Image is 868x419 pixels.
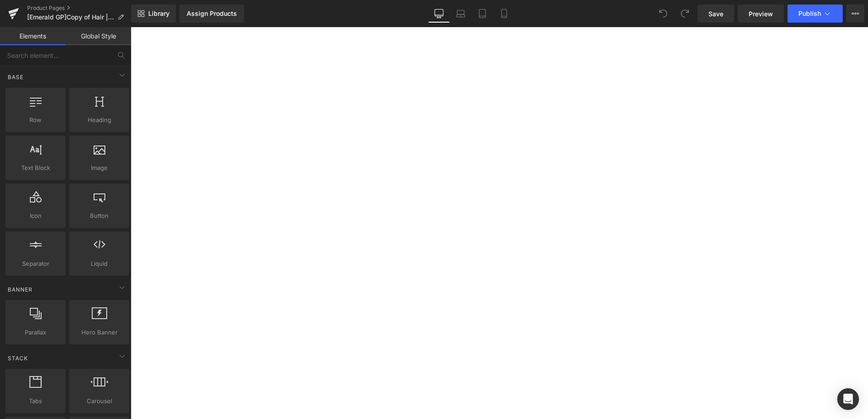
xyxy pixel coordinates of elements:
button: Publish [788,5,843,23]
span: Carousel [72,396,127,406]
span: Hero Banner [72,328,127,337]
a: Tablet [472,5,493,23]
span: Banner [7,285,33,294]
span: Text Block [8,163,63,173]
span: Tabs [8,396,63,406]
button: Redo [676,5,694,23]
span: Liquid [72,259,127,268]
a: Preview [738,5,784,23]
span: Save [708,9,723,19]
a: Desktop [428,5,450,23]
span: Base [7,73,24,81]
span: Library [148,9,170,18]
div: Open Intercom Messenger [837,388,859,410]
span: Publish [798,10,821,17]
span: Icon [8,211,63,221]
span: Preview [749,9,773,19]
div: Assign Products [187,10,237,17]
span: Image [72,163,127,173]
a: Global Style [66,27,131,45]
button: Undo [654,5,672,23]
span: [Emerald GP]Copy of Hair || [DATE] || [27,14,114,21]
span: Separator [8,259,63,268]
a: New Library [131,5,176,23]
a: Mobile [493,5,515,23]
span: Button [72,211,127,221]
span: Parallax [8,328,63,337]
button: More [846,5,864,23]
span: Heading [72,115,127,125]
a: Laptop [450,5,472,23]
a: Product Pages [27,5,131,12]
span: Stack [7,354,29,363]
span: Row [8,115,63,125]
